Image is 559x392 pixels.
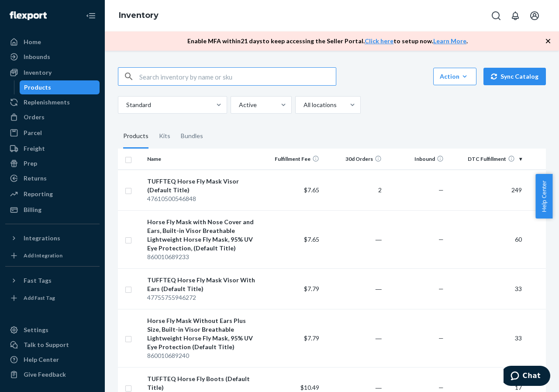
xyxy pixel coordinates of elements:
[440,72,470,81] div: Action
[24,98,70,107] div: Replenishments
[5,95,100,109] a: Replenishments
[147,293,257,302] div: 47755755946272
[5,142,100,156] a: Freight
[24,340,69,349] div: Talk to Support
[24,128,42,137] div: Parcel
[365,37,393,45] a: Click here
[123,124,148,149] div: Products
[303,101,304,109] input: All locations
[24,326,48,334] div: Settings
[5,291,100,305] a: Add Fast Tag
[323,268,385,309] td: ―
[438,384,444,391] span: —
[304,334,319,342] span: $7.79
[20,80,100,94] a: Products
[535,174,552,219] button: Help Center
[447,268,525,309] td: 33
[5,368,100,382] button: Give Feedback
[147,375,257,392] div: TUFFTEQ Horse Fly Boots (Default Title)
[438,285,444,292] span: —
[147,253,257,261] div: 860010689233
[5,249,100,263] a: Add Integration
[5,231,100,245] button: Integrations
[5,35,100,49] a: Home
[24,174,47,183] div: Returns
[304,186,319,194] span: $7.65
[323,309,385,367] td: ―
[238,101,239,109] input: Active
[5,50,100,64] a: Inbounds
[5,187,100,201] a: Reporting
[323,210,385,268] td: ―
[187,37,468,45] p: Enable MFA within 21 days to keep accessing the Seller Portal. to setup now. .
[24,144,45,153] div: Freight
[24,294,55,302] div: Add Fast Tag
[24,83,51,92] div: Products
[5,66,100,80] a: Inventory
[147,276,257,293] div: TUFFTEQ Horse Fly Mask Visor With Ears (Default Title)
[5,338,100,352] button: Talk to Support
[5,323,100,337] a: Settings
[24,38,41,46] div: Home
[24,159,37,168] div: Prep
[112,3,166,28] ol: breadcrumbs
[24,355,59,364] div: Help Center
[304,236,319,243] span: $7.65
[447,210,525,268] td: 60
[504,366,550,388] iframe: Opens a widget where you can chat to one of our agents
[82,7,100,24] button: Close Navigation
[438,236,444,243] span: —
[10,11,47,20] img: Flexport logo
[139,68,336,85] input: Search inventory by name or sku
[438,186,444,194] span: —
[447,309,525,367] td: 33
[147,194,257,203] div: 47610500546848
[323,170,385,210] td: 2
[24,252,62,259] div: Add Integration
[147,351,257,360] div: 860010689240
[147,177,257,194] div: TUFFTEQ Horse Fly Mask Visor (Default Title)
[438,334,444,342] span: —
[5,171,100,185] a: Returns
[433,68,476,85] button: Action
[323,149,385,170] th: 30d Orders
[159,124,170,149] div: Kits
[24,205,41,214] div: Billing
[5,110,100,124] a: Orders
[5,126,100,140] a: Parcel
[24,234,60,243] div: Integrations
[24,190,53,198] div: Reporting
[507,7,524,24] button: Open notifications
[125,101,126,109] input: Standard
[5,156,100,170] a: Prep
[147,316,257,351] div: Horse Fly Mask Without Ears Plus Size, Built-in Visor Breathable Lightweight Horse Fly Mask, 95% ...
[300,384,319,391] span: $10.49
[483,68,546,85] button: Sync Catalog
[447,149,525,170] th: DTC Fulfillment
[119,10,159,20] a: Inventory
[385,149,448,170] th: Inbound
[526,7,543,24] button: Open account menu
[304,285,319,292] span: $7.79
[487,7,505,24] button: Open Search Box
[261,149,323,170] th: Fulfillment Fee
[447,170,525,210] td: 249
[24,276,52,285] div: Fast Tags
[5,353,100,367] a: Help Center
[181,124,203,149] div: Bundles
[24,113,45,121] div: Orders
[24,370,66,379] div: Give Feedback
[144,149,260,170] th: Name
[24,52,50,61] div: Inbounds
[5,274,100,288] button: Fast Tags
[24,68,52,77] div: Inventory
[433,37,466,45] a: Learn More
[147,218,257,253] div: Horse Fly Mask with Nose Cover and Ears, Built-in Visor Breathable Lightweight Horse Fly Mask, 95...
[5,203,100,217] a: Billing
